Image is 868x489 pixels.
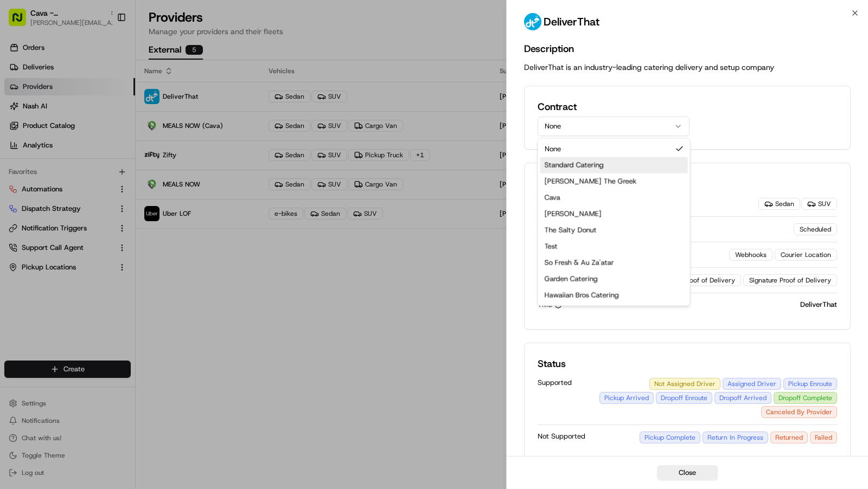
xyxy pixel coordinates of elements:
button: Close [657,465,718,480]
span: [DATE] [96,197,118,205]
span: [PERSON_NAME] The Greek [545,177,637,186]
div: Start new chat [49,103,178,114]
div: Past conversations [11,140,73,149]
h2: Status [538,356,837,371]
span: None [545,144,561,154]
div: 💻 [92,243,100,252]
a: 📗Knowledge Base [7,237,87,257]
div: Courier Location [775,249,837,261]
span: So Fresh & Au Za'atar [545,258,614,268]
img: Nash [11,10,33,32]
span: Standard Catering [545,160,604,170]
p: DeliverThat is an industry-leading catering delivery and setup company [524,62,851,73]
div: SUV [801,198,837,210]
input: Clear [28,69,179,81]
span: Cava [545,193,560,203]
button: Start new chat [184,106,197,119]
h2: Contract [538,99,690,114]
span: Garden Catering [545,274,598,284]
img: Charles Folsom [11,186,28,204]
span: [DATE] [71,168,93,176]
a: 💻API Documentation [87,237,178,257]
span: Test [545,242,558,252]
h2: Description [524,41,851,56]
div: Webhooks [729,249,773,261]
span: Knowledge Base [22,242,83,253]
div: 📗 [11,243,20,252]
span: API Documentation [103,242,174,253]
span: Hawaiian Bros Catering [545,291,619,300]
div: Photo Proof of Delivery [658,274,741,286]
span: unihopllc [34,168,63,176]
p: DeliverThat [800,300,837,310]
span: Supported [538,378,597,388]
span: • [90,197,94,205]
span: The Salty Donut [545,226,597,235]
p: Welcome 👋 [11,43,197,60]
div: We're available if you need us! [49,114,149,123]
button: See all [168,138,197,151]
img: 1738778727109-b901c2ba-d612-49f7-a14d-d897ce62d23f [23,103,42,123]
a: Powered byPylon [76,268,131,276]
img: unihopllc [11,157,28,175]
span: [PERSON_NAME] [545,209,602,219]
div: Sedan [758,198,800,210]
div: Signature Proof of Delivery [743,274,837,286]
span: • [65,168,69,176]
img: 1736555255976-a54dd68f-1ca7-489b-9aae-adbdc363a1c4 [11,103,30,123]
span: [PERSON_NAME] [34,197,88,205]
span: Not Supported [538,432,631,441]
h2: DeliverThat [544,14,599,29]
span: Pylon [108,268,131,276]
div: Scheduled [794,223,837,235]
img: profile_deliverthat_partner.png [524,13,541,30]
